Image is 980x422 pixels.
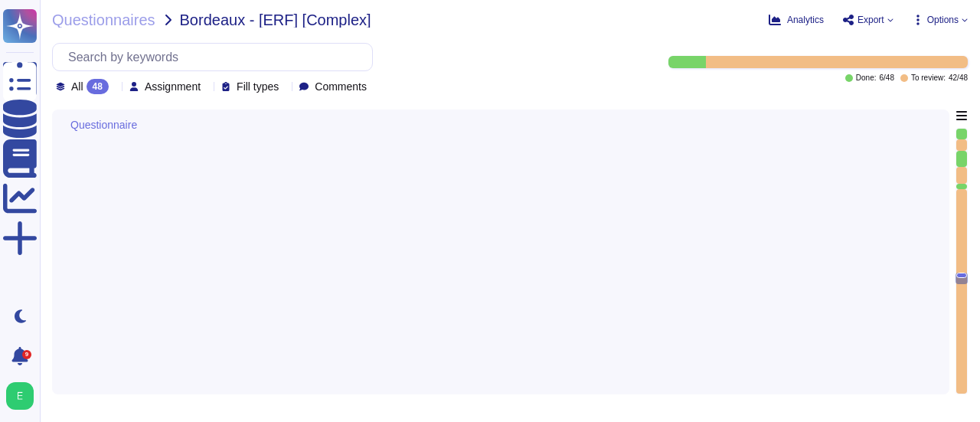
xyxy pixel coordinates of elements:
span: Questionnaires [52,12,155,28]
button: user [3,379,44,413]
span: Comments [315,81,367,92]
span: Options [927,15,959,25]
span: Fill types [237,81,279,92]
div: 9 [22,350,31,359]
span: To review: [911,74,946,82]
span: 42 / 48 [949,74,968,82]
img: user [6,382,34,410]
span: Export [857,15,884,25]
span: 6 / 48 [879,74,893,82]
button: Analytics [769,14,824,26]
span: Analytics [787,15,824,25]
span: Assignment [145,81,201,92]
span: Questionnaire [70,119,137,130]
span: All [71,81,83,92]
input: Search by keywords [60,44,372,70]
span: Bordeaux - [ERF] [Complex] [180,12,371,28]
span: Done: [856,74,877,82]
div: 48 [87,79,109,94]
